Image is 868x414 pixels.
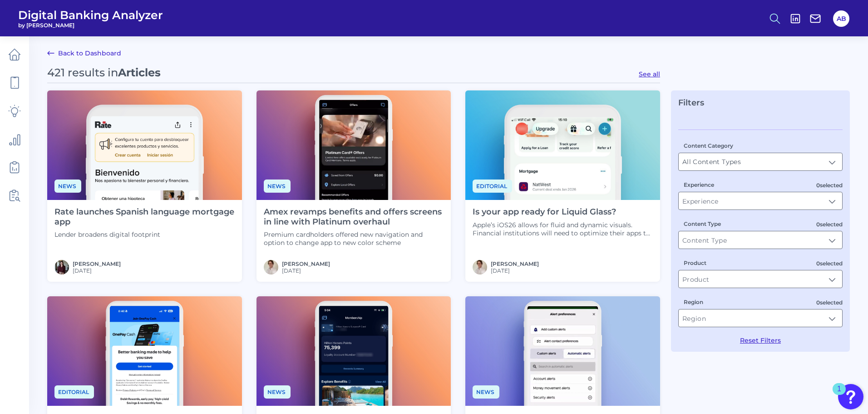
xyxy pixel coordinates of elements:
[740,336,781,344] button: Reset Filters
[264,385,291,399] span: News
[282,260,330,267] a: [PERSON_NAME]
[54,260,69,274] img: RNFetchBlobTmp_0b8yx2vy2p867rz195sbp4h.png
[264,387,291,396] a: News
[118,66,161,79] span: Articles
[54,207,235,227] h4: Rate launches Spanish language mortgage app
[256,296,451,406] img: News - Phone (4).png
[73,267,121,274] span: [DATE]
[264,180,291,193] span: News
[47,66,161,79] div: 421 results in
[47,90,242,200] img: News - Phone Zoom In.png
[473,260,487,274] img: MIchael McCaw
[264,207,444,227] h4: Amex revamps benefits and offers screens in line with Platinum overhaul
[473,221,653,237] p: Apple’s iOS26 allows for fluid and dynamic visuals. Financial institutions will need to optimize ...
[473,181,512,190] a: Editorial
[684,142,733,149] label: Content Category
[678,98,704,108] span: Filters
[47,48,121,59] a: Back to Dashboard
[491,267,539,274] span: [DATE]
[54,180,81,193] span: News
[684,181,714,188] label: Experience
[54,230,235,239] p: Lender broadens digital footprint
[639,70,660,78] button: See all
[18,8,163,22] span: Digital Banking Analyzer
[679,231,842,249] input: Content Type
[679,192,842,209] input: Experience
[491,260,539,267] a: [PERSON_NAME]
[473,180,512,193] span: Editorial
[47,296,242,406] img: News - Phone (3).png
[282,267,330,274] span: [DATE]
[684,259,706,266] label: Product
[54,181,81,190] a: News
[838,384,863,409] button: Open Resource Center, 1 new notification
[54,387,94,396] a: Editorial
[256,90,451,200] img: News - Phone.png
[684,220,721,227] label: Content Type
[684,299,703,305] label: Region
[264,181,291,190] a: News
[264,230,444,247] p: Premium cardholders offered new navigation and option to change app to new color scheme
[264,260,278,274] img: MIchael McCaw
[679,309,842,327] input: Region
[18,22,163,29] span: by [PERSON_NAME]
[73,260,121,267] a: [PERSON_NAME]
[54,385,94,399] span: Editorial
[473,207,653,217] h4: Is your app ready for Liquid Glass?
[473,387,499,396] a: News
[833,10,849,27] button: AB
[465,296,660,406] img: Appdates - Phone.png
[837,389,841,401] div: 1
[679,270,842,288] input: Product
[473,385,499,399] span: News
[465,90,660,200] img: Editorial - Phone Zoom In.png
